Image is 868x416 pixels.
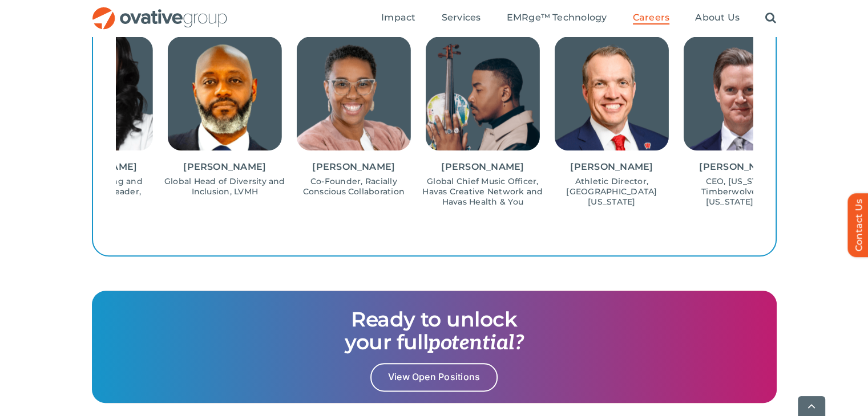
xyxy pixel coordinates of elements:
[506,12,607,25] a: EMRge™ Technology
[35,36,156,207] div: 12 / 15
[35,176,156,207] p: Digital Marketing and Procurement Leader, Diageo
[765,12,776,25] a: Search
[680,161,801,172] div: [PERSON_NAME]
[370,363,498,391] a: View Open Positions
[35,161,156,172] div: [PERSON_NAME]
[381,12,415,23] span: Impact
[293,176,414,197] p: Co-Founder, Racially Conscious Collaboration
[633,12,670,25] a: Careers
[506,12,607,23] span: EMRge™ Technology
[164,161,285,172] div: [PERSON_NAME]
[293,161,414,172] div: [PERSON_NAME]
[442,12,481,23] span: Services
[164,36,285,197] div: 13 / 15
[633,12,670,23] span: Careers
[422,36,543,207] div: 15 / 15
[91,6,228,17] a: OG_Full_horizontal_RGB
[103,308,765,354] h3: Ready to unlock your full
[695,12,740,25] a: About Us
[442,12,481,25] a: Services
[388,372,481,382] span: View Open Positions
[422,176,543,207] p: Global Chief Music Officer, Havas Creative Network and Havas Health & You
[293,36,414,197] div: 14 / 15
[551,161,672,172] div: [PERSON_NAME]
[428,331,523,356] span: potential?
[551,36,672,207] div: 1 / 15
[381,12,415,25] a: Impact
[680,176,801,207] p: CEO, [US_STATE] Timberwolves and [US_STATE] Lynx
[422,161,543,172] div: [PERSON_NAME]
[551,176,672,207] p: Athletic Director, [GEOGRAPHIC_DATA][US_STATE]
[164,176,285,197] p: Global Head of Diversity and Inclusion, LVMH
[680,36,801,207] div: 2 / 15
[695,12,740,23] span: About Us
